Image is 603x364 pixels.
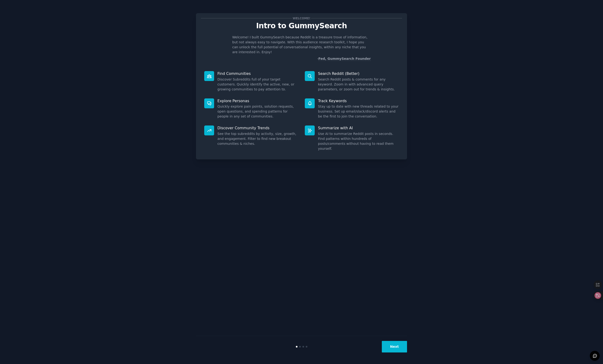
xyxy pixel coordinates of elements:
[318,77,399,92] dd: Search Reddit posts & comments for any keyword. Zoom in with advanced query parameters, or zoom o...
[317,56,371,61] div: -
[292,16,311,21] span: Welcome!
[318,71,399,76] p: Search Reddit (Better)
[217,77,298,92] dd: Discover Subreddits full of your target customers. Quickly identify the active, new, or growing c...
[217,131,298,146] dd: See the top subreddits by activity, size, growth, and engagement. Filter to find new breakout com...
[217,71,298,76] p: Find Communities
[382,341,407,352] button: Next
[232,35,371,55] p: Welcome! I built GummySearch because Reddit is a treasure trove of information, but not always ea...
[318,98,399,103] p: Track Keywords
[318,57,371,61] a: Fed, GummySearch Founder
[217,125,298,130] p: Discover Community Trends
[318,125,399,130] p: Summarize with AI
[318,104,399,119] dd: Stay up to date with new threads related to your business. Set up email/slack/discord alerts and ...
[217,98,298,103] p: Explore Personas
[201,22,402,30] p: Intro to GummySearch
[318,131,399,151] dd: Use AI to summarize Reddit posts in seconds. Find patterns within hundreds of posts/comments with...
[217,104,298,119] dd: Quickly explore pain points, solution requests, open questions, and spending patterns for people ...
